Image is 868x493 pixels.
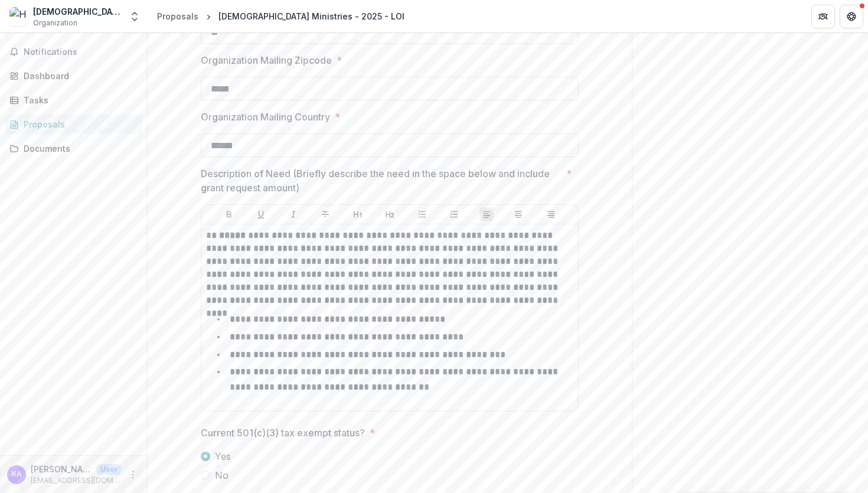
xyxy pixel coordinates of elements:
button: Align Center [511,207,526,221]
button: Heading 1 [351,207,365,221]
div: Proposals [24,118,133,130]
div: Kayra Akpinar [12,471,22,478]
button: More [126,468,140,482]
div: Documents [24,142,133,155]
span: Organization [33,18,77,28]
button: Open entity switcher [126,5,143,28]
a: Proposals [152,8,203,25]
button: Partners [811,5,835,28]
button: Notifications [5,43,142,61]
a: Tasks [5,90,142,110]
button: Bold [222,207,236,221]
p: [EMAIL_ADDRESS][DOMAIN_NAME] [31,475,121,486]
p: Organization Mailing Zipcode [201,53,332,67]
div: Dashboard [24,70,133,82]
p: [PERSON_NAME] [31,463,92,475]
a: Documents [5,139,142,158]
button: Get Help [840,5,863,28]
button: Italicize [286,207,301,221]
button: Strike [318,207,332,221]
a: Dashboard [5,66,142,86]
div: Proposals [157,10,198,22]
button: Underline [254,207,268,221]
span: Notifications [24,47,138,57]
button: Align Left [479,207,494,221]
span: Yes [215,449,231,463]
img: Hasat Church Ministries [9,7,28,26]
p: Organization Mailing Country [201,110,330,124]
button: Ordered List [447,207,461,221]
a: Proposals [5,115,142,134]
button: Align Right [544,207,558,221]
button: Heading 2 [383,207,397,221]
button: Bullet List [415,207,429,221]
p: User [97,464,121,475]
div: [DEMOGRAPHIC_DATA] Ministries [33,5,122,18]
span: No [215,468,229,482]
p: Current 501(c)(3) tax exempt status? [201,426,365,440]
div: Tasks [24,94,133,106]
div: [DEMOGRAPHIC_DATA] Ministries - 2025 - LOI [218,10,404,22]
p: Description of Need (Briefly describe the need in the space below and include grant request amount) [201,166,562,195]
nav: breadcrumb [152,8,409,25]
